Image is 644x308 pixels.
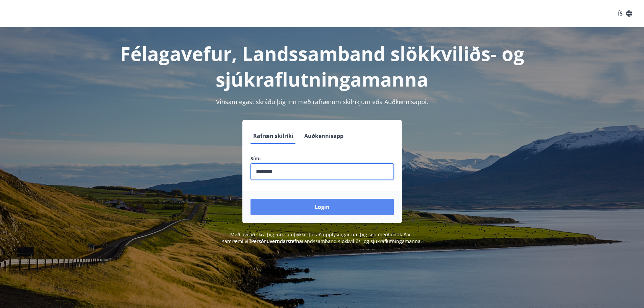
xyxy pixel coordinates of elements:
h1: Félagavefur, Landssamband slökkviliðs- og sjúkraflutningamanna [87,41,557,92]
button: ÍS [614,7,636,20]
button: Auðkennisapp [302,128,346,144]
span: Með því að skrá þig inn samþykkir þú að upplýsingar um þig séu meðhöndlaðar í samræmi við Landssa... [222,231,422,244]
span: Vinsamlegast skráðu þig inn með rafrænum skilríkjum eða Auðkennisappi. [216,98,428,106]
button: Rafræn skilríki [251,128,296,144]
a: Persónuverndarstefna [251,238,302,244]
button: Login [251,199,394,215]
label: Sími [251,155,394,162]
